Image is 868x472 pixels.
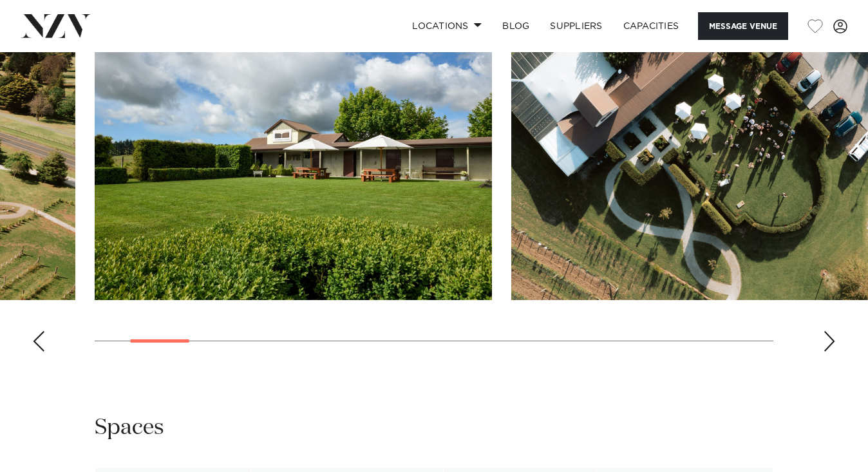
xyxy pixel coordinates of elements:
[21,14,91,37] img: nzv-logo.png
[95,8,492,300] swiper-slide: 2 / 19
[402,12,492,40] a: Locations
[95,413,164,442] h2: Spaces
[698,12,788,40] button: Message Venue
[540,12,612,40] a: SUPPLIERS
[613,12,690,40] a: Capacities
[492,12,540,40] a: BLOG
